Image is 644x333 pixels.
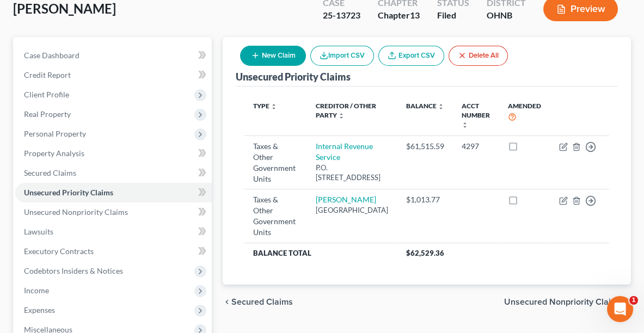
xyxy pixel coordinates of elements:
th: Amended [499,95,550,136]
span: Credit Report [24,70,71,79]
span: [PERSON_NAME] [13,1,116,16]
span: Expenses [24,305,55,314]
button: chevron_left Secured Claims [223,298,293,306]
a: Acct Number unfold_more [462,102,490,128]
i: unfold_more [462,122,468,128]
iframe: Intercom live chat [607,296,633,322]
span: Property Analysis [24,149,84,158]
a: Case Dashboard [15,46,212,65]
span: Executory Contracts [24,246,94,256]
span: Codebtors Insiders & Notices [24,266,123,275]
a: Creditor / Other Party unfold_more [316,102,376,119]
a: Lawsuits [15,222,212,242]
div: $1,013.77 [406,194,444,205]
div: Filed [437,9,469,22]
span: Unsecured Nonpriority Claims [504,298,622,306]
a: Internal Revenue Service [316,141,373,162]
div: P.O. [STREET_ADDRESS] [316,163,389,183]
a: Executory Contracts [15,242,212,261]
div: Chapter [378,9,420,22]
button: New Claim [240,46,306,66]
span: Personal Property [24,129,86,138]
span: Secured Claims [231,298,293,306]
button: Import CSV [310,46,374,66]
span: $62,529.36 [406,249,444,257]
i: unfold_more [438,103,444,110]
div: Unsecured Priority Claims [236,70,351,83]
span: Income [24,286,49,295]
a: Secured Claims [15,163,212,183]
a: Property Analysis [15,144,212,163]
span: Unsecured Nonpriority Claims [24,207,128,217]
span: 13 [410,10,420,20]
span: 1 [629,296,638,305]
button: Unsecured Nonpriority Claims chevron_right [504,298,631,306]
a: Export CSV [378,46,444,66]
a: Balance unfold_more [406,102,444,110]
a: Unsecured Nonpriority Claims [15,202,212,222]
div: Taxes & Other Government Units [253,141,298,184]
div: OHNB [487,9,526,22]
th: Balance Total [244,243,397,262]
a: Type unfold_more [253,102,277,110]
div: 25-13723 [323,9,360,22]
div: [GEOGRAPHIC_DATA] [316,205,389,215]
div: $61,515.59 [406,141,444,152]
div: Taxes & Other Government Units [253,194,298,238]
div: 4297 [462,141,491,152]
span: Unsecured Priority Claims [24,188,113,197]
button: Delete All [449,46,508,66]
a: Unsecured Priority Claims [15,183,212,202]
span: Case Dashboard [24,51,79,60]
i: unfold_more [338,113,345,119]
span: Real Property [24,109,71,119]
a: [PERSON_NAME] [316,195,376,204]
span: Client Profile [24,90,69,99]
span: Lawsuits [24,227,53,236]
i: chevron_left [223,298,231,306]
span: Secured Claims [24,168,76,177]
i: unfold_more [271,103,277,110]
a: Credit Report [15,65,212,85]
